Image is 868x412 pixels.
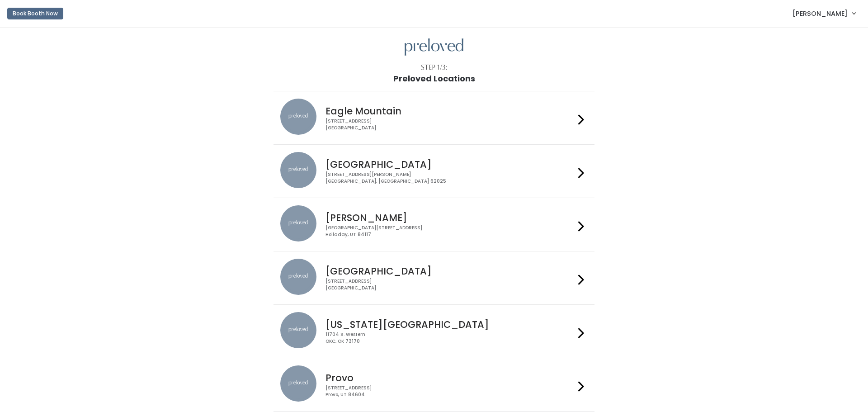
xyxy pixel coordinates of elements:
img: preloved location [280,365,316,402]
img: preloved location [280,152,316,188]
a: Book Booth Now [7,4,63,24]
div: [GEOGRAPHIC_DATA][STREET_ADDRESS] Holladay, UT 84117 [325,225,574,238]
div: [STREET_ADDRESS] [GEOGRAPHIC_DATA] [325,278,574,291]
a: preloved location [US_STATE][GEOGRAPHIC_DATA] 11704 S. WesternOKC, OK 73170 [280,312,587,350]
button: Book Booth Now [7,8,63,19]
h4: Provo [325,373,574,383]
span: [PERSON_NAME] [793,9,848,19]
h4: [PERSON_NAME] [325,213,574,223]
a: preloved location [GEOGRAPHIC_DATA] [STREET_ADDRESS][PERSON_NAME][GEOGRAPHIC_DATA], [GEOGRAPHIC_D... [280,152,587,190]
img: preloved location [280,312,316,348]
h1: Preloved Locations [393,74,475,83]
img: preloved location [280,205,316,242]
img: preloved logo [405,38,463,56]
div: [STREET_ADDRESS] [GEOGRAPHIC_DATA] [325,118,574,131]
a: preloved location [GEOGRAPHIC_DATA] [STREET_ADDRESS][GEOGRAPHIC_DATA] [280,259,587,297]
h4: [GEOGRAPHIC_DATA] [325,159,574,170]
div: [STREET_ADDRESS] Provo, UT 84604 [325,385,574,398]
div: Step 1/3: [421,63,448,72]
a: [PERSON_NAME] [783,4,864,23]
a: preloved location Provo [STREET_ADDRESS]Provo, UT 84604 [280,365,587,404]
h4: [US_STATE][GEOGRAPHIC_DATA] [325,319,574,330]
a: preloved location [PERSON_NAME] [GEOGRAPHIC_DATA][STREET_ADDRESS]Holladay, UT 84117 [280,205,587,244]
h4: [GEOGRAPHIC_DATA] [325,266,574,276]
h4: Eagle Mountain [325,106,574,116]
img: preloved location [280,99,316,135]
div: 11704 S. Western OKC, OK 73170 [325,331,574,345]
div: [STREET_ADDRESS][PERSON_NAME] [GEOGRAPHIC_DATA], [GEOGRAPHIC_DATA] 62025 [325,171,574,185]
img: preloved location [280,259,316,295]
a: preloved location Eagle Mountain [STREET_ADDRESS][GEOGRAPHIC_DATA] [280,99,587,137]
